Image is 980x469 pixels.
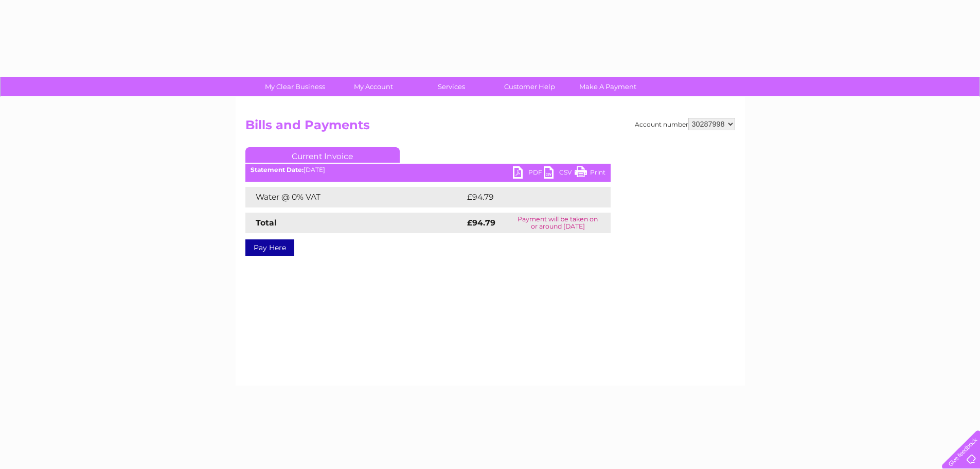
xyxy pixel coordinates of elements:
[253,77,337,96] a: My Clear Business
[331,77,416,96] a: My Account
[575,166,605,181] a: Print
[487,77,572,96] a: Customer Help
[245,239,294,256] a: Pay Here
[544,166,575,181] a: CSV
[465,187,591,207] td: £94.79
[409,77,494,96] a: Services
[635,118,735,130] div: Account number
[245,118,735,137] h2: Bills and Payments
[256,218,277,228] strong: Total
[513,166,544,181] a: PDF
[245,187,465,207] td: Water @ 0% VAT
[565,77,650,96] a: Make A Payment
[245,147,400,163] a: Current Invoice
[251,166,304,173] b: Statement Date:
[505,213,610,233] td: Payment will be taken on or around [DATE]
[245,166,611,173] div: [DATE]
[467,218,495,228] strong: £94.79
